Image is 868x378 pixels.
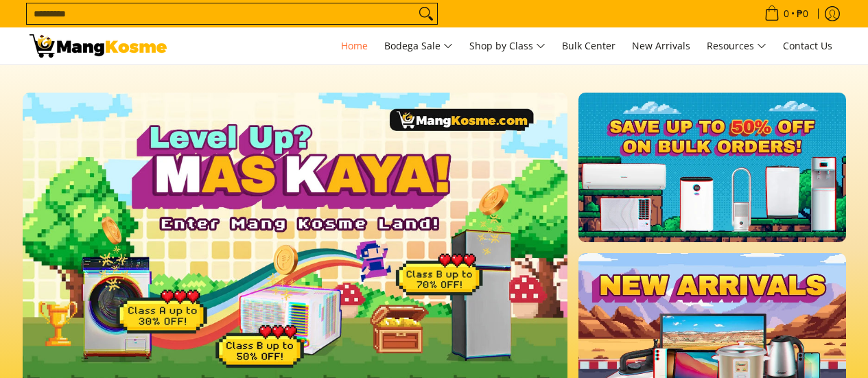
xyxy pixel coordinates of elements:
img: Mang Kosme: Your Home Appliances Warehouse Sale Partner! [30,34,167,58]
span: Shop by Class [469,38,546,55]
a: Contact Us [776,27,839,64]
span: Resources [707,38,766,55]
span: New Arrivals [632,39,690,52]
a: Bulk Center [555,27,622,64]
span: Bodega Sale [384,38,453,55]
a: New Arrivals [625,27,697,64]
span: Home [341,39,368,52]
a: Bodega Sale [377,27,460,64]
span: Contact Us [783,39,832,52]
a: Home [334,27,375,64]
button: Search [415,3,437,24]
span: 0 [782,9,791,19]
a: Resources [700,27,773,64]
nav: Main Menu [180,27,839,64]
span: ₱0 [795,9,810,19]
span: Bulk Center [562,39,615,52]
a: Shop by Class [462,27,552,64]
span: • [760,6,812,21]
